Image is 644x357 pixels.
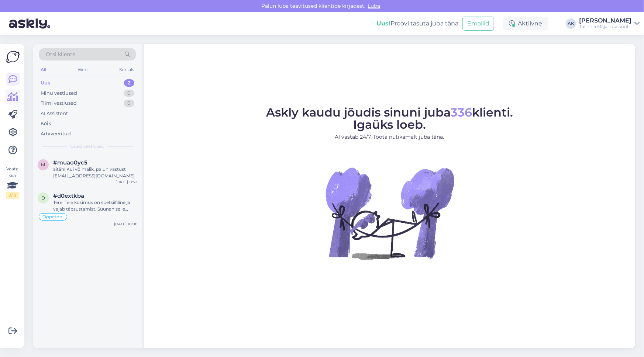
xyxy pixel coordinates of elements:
[124,90,134,97] div: 0
[266,133,513,141] p: AI vastab 24/7. Tööta nutikamalt juba täna.
[579,24,631,30] div: Tallinna Majanduskool
[124,100,134,107] div: 0
[41,130,71,138] div: Arhiveeritud
[42,215,63,219] span: Õppetool
[41,79,50,87] div: Uus
[124,79,134,87] div: 2
[503,17,548,30] div: Aktiivne
[579,18,631,24] div: [PERSON_NAME]
[70,143,105,150] span: Uued vestlused
[53,193,84,199] span: #d0extkba
[566,18,576,29] div: AK
[41,110,68,117] div: AI Assistent
[76,65,89,74] div: Web
[116,179,137,185] div: [DATE] 11:52
[6,50,20,64] img: Askly Logo
[114,221,137,227] div: [DATE] 10:08
[366,3,383,9] span: Luba
[6,166,19,199] div: Vaata siia
[462,17,494,31] button: Emailid
[39,65,48,74] div: All
[53,199,137,212] div: Tere! Teie küsimus on spetsiifiline ja vajab täpsustamist. Suunan selle edasi kolleegile, kes osk...
[376,20,390,27] b: Uus!
[41,90,77,97] div: Minu vestlused
[376,19,459,28] div: Proovi tasuta juba täna:
[6,192,19,199] div: 2 / 3
[41,195,45,201] span: d
[451,105,472,119] span: 336
[46,51,75,58] span: Otsi kliente
[53,166,137,179] div: aitäh! Kui võimalik, palun vastust [EMAIL_ADDRESS][DOMAIN_NAME]
[53,159,87,166] span: #muao0yc5
[579,18,640,30] a: [PERSON_NAME]Tallinna Majanduskool
[41,120,51,127] div: Kõik
[118,65,136,74] div: Socials
[266,105,513,132] span: Askly kaudu jõudis sinuni juba klienti. Igaüks loeb.
[41,162,45,167] span: m
[41,100,77,107] div: Tiimi vestlused
[323,147,456,280] img: No Chat active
